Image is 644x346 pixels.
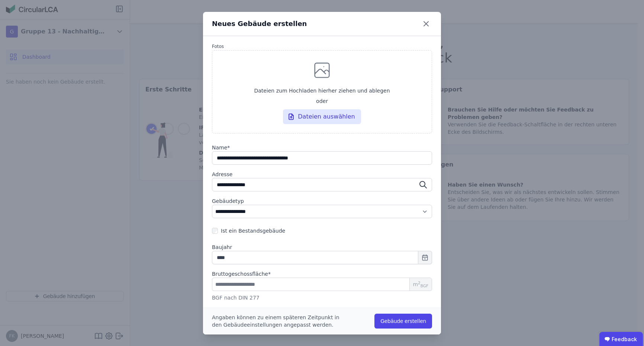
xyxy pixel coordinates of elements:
div: Dateien auswählen [283,109,361,124]
span: Dateien zum Hochladen hierher ziehen und ablegen [254,87,390,94]
div: Angaben können zu einem späteren Zeitpunkt in den Gebäudeeinstellungen angepasst werden. [212,314,344,329]
label: audits.requiredField [212,270,271,278]
sub: BGF [421,284,428,288]
span: m [413,281,428,288]
div: BGF nach DIN 277 [212,294,432,301]
label: Fotos [212,43,432,49]
div: Neues Gebäude erstellen [212,19,307,29]
label: Adresse [212,171,432,178]
button: Gebäude erstellen [374,314,432,329]
label: Gebäudetyp [212,197,432,205]
span: oder [316,97,328,105]
label: audits.requiredField [212,144,432,151]
label: Ist ein Bestandsgebäude [218,227,285,235]
label: Baujahr [212,243,432,251]
sup: 2 [418,281,421,285]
